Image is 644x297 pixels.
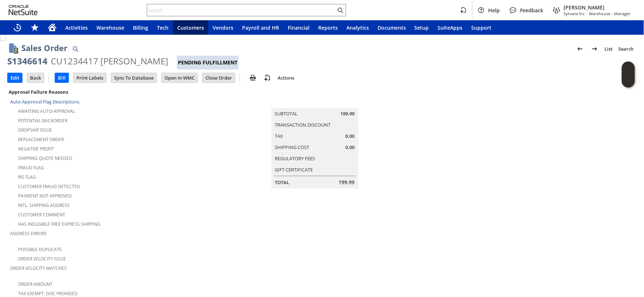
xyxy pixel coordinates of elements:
span: SuiteApps [438,24,463,31]
span: Support [471,24,492,31]
a: Payment not approved [18,193,72,199]
a: Order Velocity Matches [10,265,67,271]
span: Tech [157,24,169,31]
a: Regulatory Fees [275,155,315,162]
svg: Recent Records [13,23,22,32]
svg: Search [336,6,345,14]
svg: logo [9,5,38,15]
input: Bill [55,73,68,82]
a: Subtotal [275,110,298,117]
a: Payroll and HR [238,20,283,35]
a: Transaction Discount [275,122,331,128]
a: Total [275,179,290,186]
span: Customers [177,24,204,31]
a: Dropship Issue [18,127,52,133]
span: Feedback [520,7,544,14]
a: Activities [61,20,92,35]
span: 199.99 [341,110,355,117]
svg: Shortcuts [30,23,39,32]
div: CU1234417 [PERSON_NAME] [51,55,168,67]
span: Warehouse - Manager [589,11,631,16]
a: Actions [275,75,297,81]
a: Setup [410,20,433,35]
a: List [602,43,616,55]
a: Shipping Cost [275,144,309,150]
span: 199.99 [339,179,355,186]
a: Has Ineligible Free Express Shipping [18,221,100,227]
span: Activities [65,24,88,31]
a: Gift Certificate [275,166,313,173]
span: Vendors [213,24,233,31]
img: Next [590,44,599,53]
a: Possible Duplicate [18,246,62,253]
a: Customer Fraud Detected [18,183,80,190]
a: Analytics [342,20,373,35]
input: Open In WMC [162,73,198,82]
img: add-record.svg [263,73,272,82]
a: Customers [173,20,208,35]
a: Order Velocity Issue [18,256,66,262]
img: Quick Find [71,44,80,53]
input: Edit [8,73,22,82]
span: 0.00 [346,144,355,151]
span: Payroll and HR [242,24,279,31]
a: Potential Backorder [18,118,67,124]
a: Reports [314,20,342,35]
a: Home [43,20,61,35]
span: Sylvane Inc [564,11,585,16]
img: Previous [576,44,585,53]
span: Reports [318,24,338,31]
a: Documents [373,20,410,35]
a: RIS flag [18,174,36,180]
span: Oracle Guided Learning Widget. To move around, please hold and drag [622,75,635,88]
span: Setup [415,24,429,31]
a: Shipping Quote Needed [18,155,72,161]
span: - [586,11,588,16]
a: Tax [275,133,283,139]
input: Sync To Database [111,73,157,82]
a: Fraud Flag [18,165,44,171]
a: Recent Records [9,20,26,35]
a: Warehouse [92,20,129,35]
svg: Home [48,23,57,32]
a: SuiteApps [433,20,467,35]
h1: Sales Order [21,42,67,54]
a: Negative Profit [18,146,54,152]
iframe: Click here to launch Oracle Guided Learning Help Panel [622,61,635,88]
span: 0.00 [346,133,355,140]
span: Warehouse [96,24,124,31]
span: Help [489,7,500,14]
a: Customer Comment [18,212,65,218]
input: Back [27,73,44,82]
div: Shortcuts [26,20,43,35]
div: Pending Fulfillment [177,56,238,69]
span: Analytics [346,24,369,31]
a: Awaiting Auto-Approval [18,108,75,114]
a: Intl. Shipping Address [18,202,70,208]
a: Auto-Approval Flag Descriptions [10,98,79,105]
a: Tax Exempt. Doc Provided [18,290,78,297]
input: Print Labels [74,73,106,82]
a: Billing [129,20,153,35]
input: Close Order [203,73,235,82]
span: Financial [288,24,309,31]
a: Search [616,43,637,55]
input: Search [147,6,336,14]
span: [PERSON_NAME] [564,4,631,11]
a: Vendors [208,20,238,35]
img: print.svg [249,73,257,82]
a: Financial [283,20,314,35]
a: Replacement Order [18,136,64,143]
div: Approval Failure Reasons [7,87,214,97]
caption: Summary [271,96,358,108]
a: Support [467,20,496,35]
a: Order Amount [18,281,53,287]
a: Address Errors [10,230,47,237]
span: Documents [378,24,406,31]
a: Tech [153,20,173,35]
div: S1346614 [7,55,47,67]
span: Billing [133,24,148,31]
